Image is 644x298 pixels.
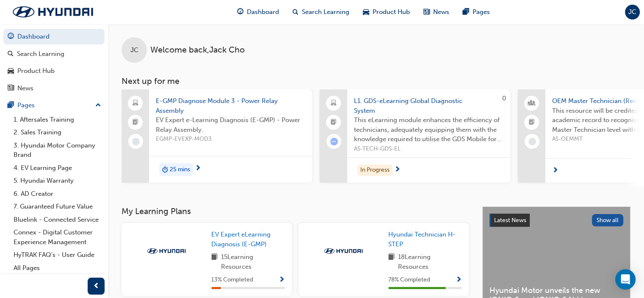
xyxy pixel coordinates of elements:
span: 13 % Completed [211,275,253,285]
span: learningRecordVerb_NONE-icon [132,138,140,145]
span: 25 mins [170,165,190,175]
h3: My Learning Plans [122,206,469,216]
span: search-icon [8,50,14,58]
span: book-icon [211,252,218,271]
a: Product Hub [3,63,105,79]
span: Latest News [494,217,526,224]
a: News [3,81,105,96]
a: Connex - Digital Customer Experience Management [10,226,105,248]
div: Pages [17,100,35,110]
a: 1. Aftersales Training [10,113,105,126]
span: Dashboard [247,7,279,17]
span: car-icon [8,67,14,75]
span: JC [628,7,636,17]
a: Search Learning [3,46,105,62]
span: laptop-icon [133,98,138,109]
span: next-icon [552,167,558,175]
button: Pages [3,97,105,113]
span: booktick-icon [529,117,535,128]
span: car-icon [363,7,369,17]
a: Hyundai Technician H-STEP [388,230,462,249]
span: book-icon [388,252,395,271]
span: Show Progress [456,276,462,284]
a: All Pages [10,262,105,275]
span: 15 Learning Resources [221,252,285,271]
span: Pages [473,7,490,17]
span: booktick-icon [331,117,337,128]
div: Open Intercom Messenger [615,269,636,290]
span: search-icon [293,7,299,17]
a: news-iconNews [417,3,456,21]
a: 5. Hyundai Warranty [10,174,105,187]
img: Trak [320,247,367,255]
a: Bluelink - Connected Service [10,213,105,226]
span: EV Expert e-Learning Diagnosis (E-GMP) - Power Relay Assembly. [156,115,305,134]
button: Show Progress [279,275,285,285]
span: News [433,7,449,17]
span: 18 Learning Resources [398,252,462,271]
a: Dashboard [3,29,105,45]
span: E-GMP Diagnose Module 3 - Power Relay Assembly [156,96,305,115]
span: guage-icon [8,33,14,41]
span: next-icon [394,166,401,174]
span: Hyundai Technician H-STEP [388,231,456,248]
a: search-iconSearch Learning [286,3,356,21]
span: L1. GDS-eLearning Global Diagnostic System [354,96,503,115]
span: 0 [502,95,506,102]
button: JC [625,5,640,19]
span: This eLearning module enhances the efficiency of technicians, adequately equipping them with the ... [354,115,503,144]
span: EGMP-EVEXP-MOD3 [156,134,305,144]
img: Trak [143,247,190,255]
span: guage-icon [237,7,243,17]
span: news-icon [8,85,14,92]
a: car-iconProduct Hub [356,3,417,21]
a: 0L1. GDS-eLearning Global Diagnostic SystemThis eLearning module enhances the efficiency of techn... [320,89,510,183]
button: Show Progress [456,275,462,285]
span: duration-icon [162,164,168,175]
a: guage-iconDashboard [230,3,286,21]
span: up-icon [95,100,101,111]
span: people-icon [529,98,535,109]
a: pages-iconPages [456,3,497,21]
span: pages-icon [8,102,14,109]
a: HyTRAK FAQ's - User Guide [10,248,105,262]
span: Welcome back , Jack Cho [150,45,245,55]
div: News [17,84,33,93]
div: In Progress [357,164,392,176]
a: E-GMP Diagnose Module 3 - Power Relay AssemblyEV Expert e-Learning Diagnosis (E-GMP) - Power Rela... [122,89,312,183]
span: EV Expert eLearning Diagnosis (E-GMP) [211,231,271,248]
span: 78 % Completed [388,275,430,285]
span: news-icon [423,7,430,17]
span: Show Progress [279,276,285,284]
a: 7. Guaranteed Future Value [10,200,105,213]
a: EV Expert eLearning Diagnosis (E-GMP) [211,230,285,249]
span: JC [130,45,138,55]
h3: Next up for me [108,76,644,86]
span: Search Learning [302,7,349,17]
img: Trak [4,3,102,21]
a: Latest NewsShow all [489,214,623,227]
a: 6. AD Creator [10,187,105,201]
div: Product Hub [17,66,55,76]
a: 2. Sales Training [10,126,105,139]
span: Product Hub [373,7,410,17]
span: prev-icon [93,281,100,292]
div: Search Learning [17,49,64,59]
a: 4. EV Learning Page [10,162,105,175]
span: booktick-icon [133,117,138,128]
a: 3. Hyundai Motor Company Brand [10,139,105,162]
button: Show all [592,214,624,226]
span: learningRecordVerb_ATTEMPT-icon [330,138,338,145]
span: AS-TECH-GDS-EL [354,144,503,154]
span: laptop-icon [331,98,337,109]
span: next-icon [195,165,201,173]
span: pages-icon [463,7,469,17]
button: DashboardSearch LearningProduct HubNews [3,27,105,97]
span: learningRecordVerb_NONE-icon [528,138,536,145]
